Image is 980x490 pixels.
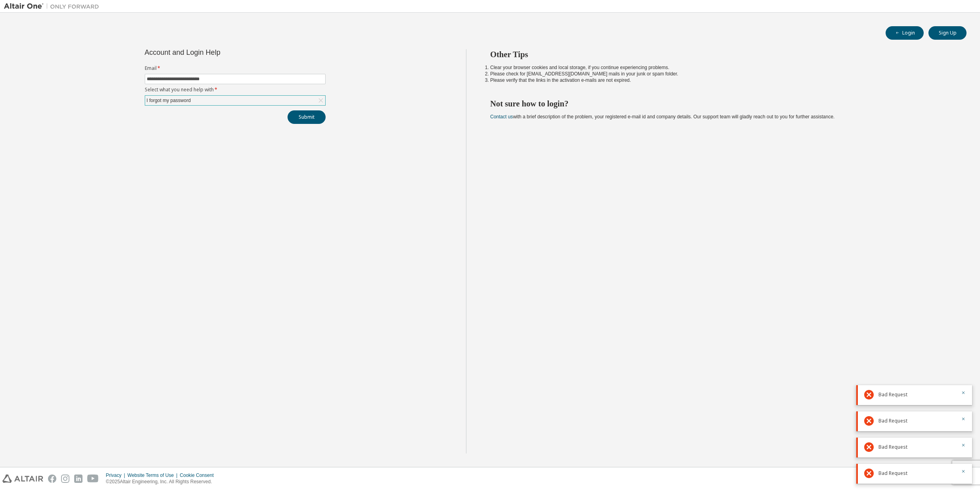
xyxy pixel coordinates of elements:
[928,26,967,40] button: Sign Up
[490,71,952,77] li: Please check for [EMAIL_ADDRESS][DOMAIN_NAME] mails in your junk or spam folder.
[4,2,103,10] img: Altair One
[61,475,69,483] img: instagram.svg
[878,418,907,424] span: Bad Request
[106,472,127,478] div: Privacy
[490,49,952,60] h2: Other Tips
[106,478,219,485] p: © 2025 Altair Engineering, Inc. All Rights Reserved.
[145,65,326,71] label: Email
[490,64,952,71] li: Clear your browser cookies and local storage, if you continue experiencing problems.
[490,98,952,109] h2: Not sure how to login?
[490,114,834,120] span: with a brief description of the problem, your registered e-mail id and company details. Our suppo...
[48,475,56,483] img: facebook.svg
[180,472,218,478] div: Cookie Consent
[878,444,907,450] span: Bad Request
[145,96,325,105] div: I forgot my password
[886,26,924,40] button: Login
[145,87,326,93] label: Select what you need help with
[2,475,43,483] img: altair_logo.svg
[490,114,513,120] a: Contact us
[87,475,99,483] img: youtube.svg
[878,392,907,398] span: Bad Request
[490,77,952,83] li: Please verify that the links in the activation e-mails are not expired.
[288,110,326,124] button: Submit
[878,470,907,476] span: Bad Request
[145,49,290,56] div: Account and Login Help
[127,472,180,478] div: Website Terms of Use
[146,96,192,105] div: I forgot my password
[74,475,82,483] img: linkedin.svg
